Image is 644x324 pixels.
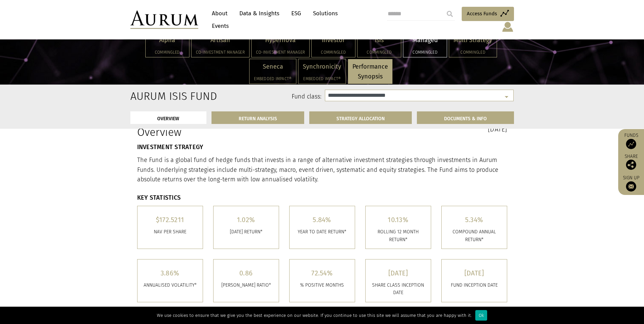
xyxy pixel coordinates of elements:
[447,270,502,276] h5: [DATE]
[211,111,304,124] a: RETURN ANALYSIS
[143,228,198,236] p: Nav per share
[137,194,181,201] strong: KEY STATISTICS
[371,282,426,297] p: SHARE CLASS INCEPTION DATE
[219,282,274,289] p: [PERSON_NAME] RATIO*
[327,126,507,132] h3: [DATE]
[447,216,502,223] h5: 5.34%
[475,310,487,321] div: Ok
[622,154,641,170] div: Share
[626,181,636,192] img: Sign up to our newsletter
[622,132,641,149] a: Funds
[219,228,274,236] p: [DATE] RETURN*
[626,160,636,170] img: Share this post
[447,228,502,244] p: COMPOUND ANNUAL RETURN*
[137,143,203,151] strong: INVESTMENT STRATEGY
[626,139,636,149] img: Access Funds
[371,270,426,276] h5: [DATE]
[295,216,350,223] h5: 5.84%
[371,216,426,223] h5: 10.13%
[219,216,274,223] h5: 1.02%
[295,270,350,276] h5: 72.54%
[295,228,350,236] p: YEAR TO DATE RETURN*
[219,270,274,276] h5: 0.86
[137,155,507,184] p: The Fund is a global fund of hedge funds that invests in a range of alternative investment strate...
[622,175,641,192] a: Sign up
[417,111,514,124] a: DOCUMENTS & INFO
[143,216,198,223] h5: $172.5211
[143,282,198,289] p: ANNUALISED VOLATILITY*
[137,126,317,139] h1: Overview
[143,270,198,276] h5: 3.86%
[371,228,426,244] p: ROLLING 12 MONTH RETURN*
[309,111,412,124] a: STRATEGY ALLOCATION
[295,282,350,289] p: % POSITIVE MONTHS
[447,282,502,289] p: FUND INCEPTION DATE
